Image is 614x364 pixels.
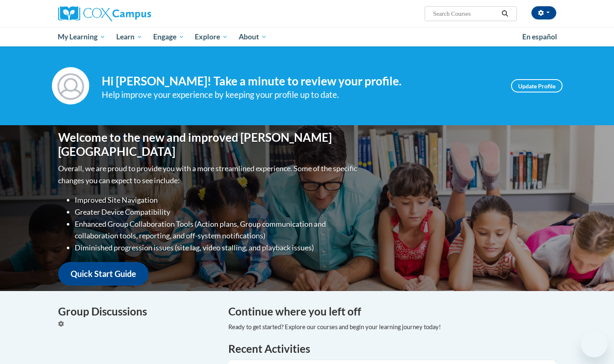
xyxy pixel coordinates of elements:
[111,27,148,46] a: Learn
[233,27,272,46] a: About
[153,32,184,42] span: Engage
[58,303,216,320] h4: Group Discussions
[195,32,228,42] span: Explore
[75,242,359,254] li: Diminished progression issues (site lag, video stalling, and playback issues)
[75,218,359,242] li: Enhanced Group Collaboration Tools (Action plans, Group communication and collaboration tools, re...
[52,67,89,104] img: Profile Image
[228,303,556,320] h4: Continue where you left off
[148,27,190,46] a: Engage
[189,27,233,46] a: Explore
[116,32,142,42] span: Learn
[511,79,563,92] a: Update Profile
[102,88,499,102] div: Help improve your experience by keeping your profile up to date.
[432,9,499,19] input: Search Courses
[46,27,569,46] div: Main menu
[228,341,556,356] h1: Recent Activities
[75,194,359,206] li: Improved Site Navigation
[58,32,105,42] span: My Learning
[58,6,216,21] a: Cox Campus
[102,74,499,88] h4: Hi [PERSON_NAME]! Take a minute to review your profile.
[53,27,111,46] a: My Learning
[58,6,151,21] img: Cox Campus
[58,163,359,187] p: Overall, we are proud to provide you with a more streamlined experience. Some of the specific cha...
[239,32,267,42] span: About
[581,331,607,357] iframe: Button to launch messaging window
[499,9,511,19] button: Search
[531,6,556,19] button: Account Settings
[75,206,359,218] li: Greater Device Compatibility
[58,262,149,286] a: Quick Start Guide
[517,28,563,46] a: En español
[522,32,557,41] span: En español
[58,131,359,158] h1: Welcome to the new and improved [PERSON_NAME][GEOGRAPHIC_DATA]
